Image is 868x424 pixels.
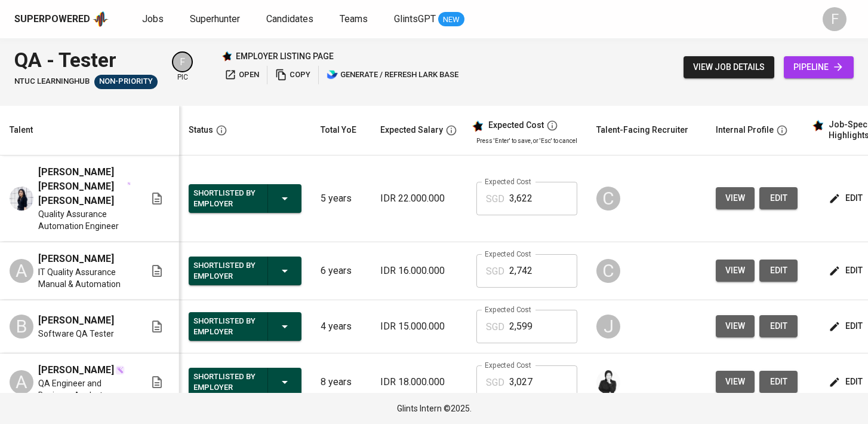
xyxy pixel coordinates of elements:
[472,120,484,132] img: glints_star.svg
[221,51,232,62] img: Glints Star
[193,185,258,212] div: Shortlisted by Employer
[172,51,193,72] div: F
[189,257,301,285] button: Shortlisted by Employer
[716,260,755,282] button: view
[716,315,755,337] button: view
[693,60,765,75] span: view job details
[327,68,458,82] span: generate / refresh lark base
[115,365,125,375] img: magic_wand.svg
[224,68,259,82] span: open
[94,76,158,87] span: Non-Priority
[266,13,313,25] span: Candidates
[321,191,361,206] p: 5 years
[38,328,114,340] span: Software QA Tester
[38,266,131,290] span: IT Quality Assurance Manual & Automation
[725,263,745,278] span: view
[190,13,240,25] span: Superhunter
[826,315,867,337] button: edit
[596,315,620,338] div: J
[486,320,504,334] p: SGD
[394,13,436,25] span: GlintsGPT
[189,123,213,138] div: Status
[476,136,577,145] p: Press 'Enter' to save, or 'Esc' to cancel
[321,375,361,389] p: 8 years
[193,313,258,340] div: Shortlisted by Employer
[486,376,504,390] p: SGD
[759,315,798,337] a: edit
[221,66,262,84] button: open
[327,69,338,81] img: lark
[831,191,863,206] span: edit
[793,60,844,75] span: pipeline
[769,263,788,278] span: edit
[340,13,368,25] span: Teams
[826,260,867,282] button: edit
[380,191,457,206] p: IDR 22.000.000
[94,75,158,89] div: Sufficient Talents in Pipeline
[784,56,854,78] a: pipeline
[725,374,745,389] span: view
[380,319,457,334] p: IDR 15.000.000
[10,187,33,211] img: Linda Nur Anisa Amalia
[596,187,620,211] div: C
[38,208,131,232] span: Quality Assurance Automation Engineer
[38,363,114,377] span: [PERSON_NAME]
[486,264,504,279] p: SGD
[340,12,370,27] a: Teams
[10,315,33,338] div: B
[142,13,164,25] span: Jobs
[93,10,109,28] img: app logo
[438,14,464,26] span: NEW
[826,371,867,393] button: edit
[486,192,504,206] p: SGD
[725,319,745,334] span: view
[266,12,316,27] a: Candidates
[321,123,356,138] div: Total YoE
[759,371,798,393] button: edit
[38,165,126,208] span: [PERSON_NAME] [PERSON_NAME] [PERSON_NAME]
[189,368,301,396] button: Shortlisted by Employer
[725,191,745,206] span: view
[769,191,788,206] span: edit
[14,13,90,26] div: Superpowered
[596,123,688,138] div: Talent-Facing Recruiter
[716,123,774,138] div: Internal Profile
[769,374,788,389] span: edit
[324,66,461,84] button: lark generate / refresh lark base
[831,263,863,278] span: edit
[596,259,620,283] div: C
[14,10,109,28] a: Superpoweredapp logo
[716,187,755,209] button: view
[769,319,788,334] span: edit
[10,370,33,394] div: A
[275,68,310,82] span: copy
[380,375,457,389] p: IDR 18.000.000
[823,7,847,31] div: F
[193,369,258,395] div: Shortlisted by Employer
[716,371,755,393] button: view
[394,12,464,27] a: GlintsGPT NEW
[321,264,361,278] p: 6 years
[127,182,131,185] img: magic_wand.svg
[38,313,114,328] span: [PERSON_NAME]
[488,120,544,131] div: Expected Cost
[10,123,33,138] div: Talent
[831,374,863,389] span: edit
[236,50,334,62] p: employer listing page
[189,184,301,213] button: Shortlisted by Employer
[321,319,361,334] p: 4 years
[759,187,798,209] button: edit
[14,76,90,87] span: NTUC LearningHub
[826,187,867,209] button: edit
[759,260,798,282] button: edit
[10,259,33,283] div: A
[831,319,863,334] span: edit
[596,370,620,394] img: medwi@glints.com
[14,45,158,75] div: QA - Tester
[380,264,457,278] p: IDR 16.000.000
[272,66,313,84] button: copy
[189,312,301,341] button: Shortlisted by Employer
